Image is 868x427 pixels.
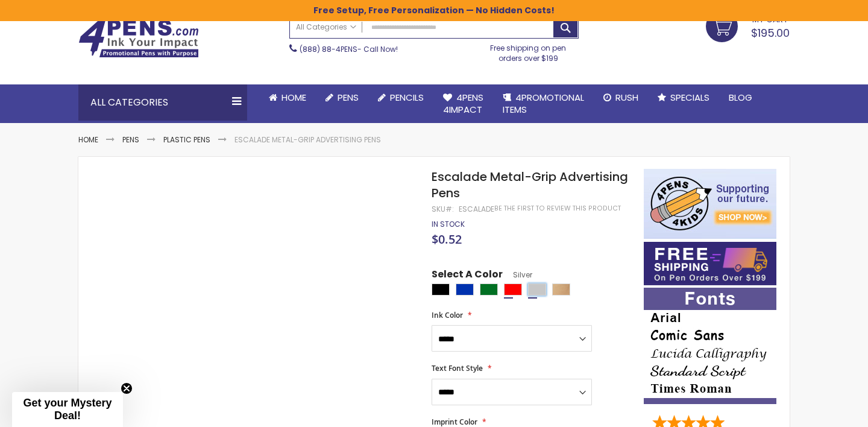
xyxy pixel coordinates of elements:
a: Rush [594,84,648,111]
div: Copper [552,283,570,296]
span: Silver [503,270,532,280]
img: Free shipping on orders over $199 [644,242,776,285]
img: 4Pens Custom Pens and Promotional Products [78,19,199,58]
span: Imprint Color [432,417,477,427]
a: Pencils [368,84,433,111]
a: 4Pens4impact [433,84,493,124]
span: - Call Now! [300,44,398,54]
a: All Categories [290,17,362,37]
span: All Categories [296,22,356,32]
div: Availability [432,220,465,229]
strong: SKU [432,204,454,214]
a: Blog [719,84,762,111]
span: Escalade Metal-Grip Advertising Pens [432,168,628,201]
span: Get your Mystery Deal! [23,397,112,422]
a: 4PROMOTIONALITEMS [493,84,594,124]
span: Text Font Style [432,363,483,373]
a: Plastic Pens [163,134,210,145]
span: Blog [729,91,752,104]
div: Free shipping on pen orders over $199 [478,39,579,63]
span: Pens [338,91,359,104]
a: Specials [648,84,719,111]
span: In stock [432,219,465,229]
div: Escalade [459,204,494,214]
div: Red [504,283,522,296]
div: Green [480,283,498,296]
a: Be the first to review this product [494,204,621,213]
a: Home [78,134,98,145]
a: Pens [122,134,139,145]
span: Rush [615,91,638,104]
div: Blue [456,283,474,296]
div: Silver [528,283,546,296]
div: Get your Mystery Deal!Close teaser [12,392,123,427]
span: $0.52 [432,231,462,247]
span: Select A Color [432,268,503,284]
span: 4PROMOTIONAL ITEMS [503,91,584,116]
a: Pens [316,84,368,111]
img: 4pens 4 kids [644,169,776,239]
a: (888) 88-4PENS [300,44,357,54]
a: Home [259,84,316,111]
div: Black [432,283,450,296]
span: Specials [670,91,709,104]
img: font-personalization-examples [644,288,776,404]
span: $195.00 [751,25,790,40]
a: $195.00 300 [706,10,790,40]
span: Pencils [390,91,424,104]
li: Escalade Metal-Grip Advertising Pens [234,135,381,145]
span: 4Pens 4impact [443,91,483,116]
div: All Categories [78,84,247,121]
button: Close teaser [121,382,133,394]
span: Home [281,91,306,104]
span: Ink Color [432,310,463,320]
